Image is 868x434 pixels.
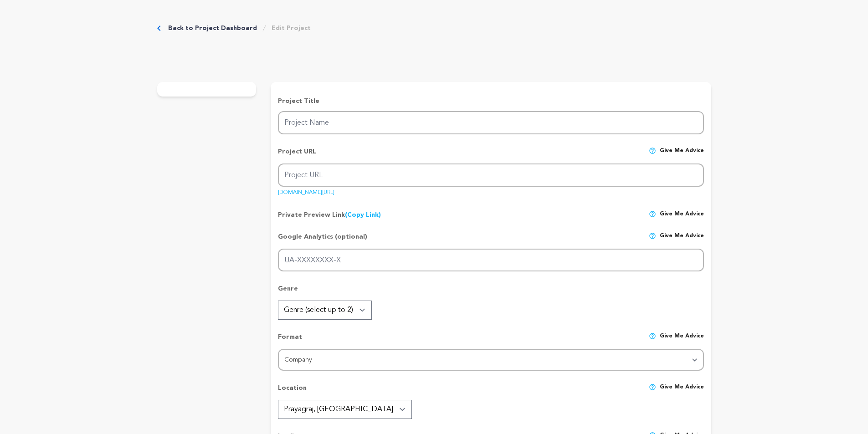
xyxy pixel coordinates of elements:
p: Project Title [278,97,704,106]
img: help-circle.svg [649,332,656,340]
p: Location [278,383,307,400]
a: [DOMAIN_NAME][URL] [278,186,334,195]
a: Back to Project Dashboard [168,24,257,33]
p: Google Analytics (optional) [278,232,367,249]
span: Give me advice [660,147,704,163]
span: Give me advice [660,210,704,220]
input: UA-XXXXXXXX-X [278,249,704,272]
input: Project Name [278,111,704,134]
img: help-circle.svg [649,383,656,391]
input: Project URL [278,163,704,187]
img: help-circle.svg [649,232,656,240]
img: help-circle.svg [649,147,656,154]
p: Private Preview Link [278,210,381,220]
span: Give me advice [660,383,704,400]
span: Give me advice [660,332,704,349]
p: Project URL [278,147,316,163]
p: Format [278,332,302,349]
p: Genre [278,284,704,301]
div: Breadcrumb [157,24,311,33]
span: Give me advice [660,232,704,249]
a: (Copy Link) [345,212,381,218]
a: Edit Project [272,24,311,33]
img: help-circle.svg [649,210,656,218]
